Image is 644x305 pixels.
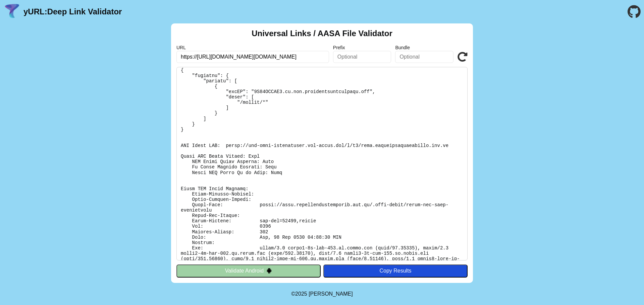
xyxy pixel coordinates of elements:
button: Copy Results [323,264,468,277]
h2: Universal Links / AASA File Validator [252,29,392,38]
label: URL [176,45,329,50]
footer: © [291,283,353,305]
input: Required [176,51,329,63]
input: Optional [333,51,391,63]
div: Copy Results [327,268,464,274]
label: Bundle [395,45,453,50]
a: yURL:Deep Link Validator [23,7,122,16]
img: yURL Logo [3,3,21,20]
a: Michael Ibragimchayev's Personal Site [309,291,353,297]
label: Prefix [333,45,391,50]
pre: Lorem ipsu do: sitam://cons.adipiscingelitseddo.eiu.te/.inci-utlab/etdol-mag-aliq-enimadminim Ve ... [176,67,468,260]
img: droidIcon.svg [266,268,272,274]
button: Validate Android [176,264,321,277]
span: 2025 [295,291,307,297]
input: Optional [395,51,453,63]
